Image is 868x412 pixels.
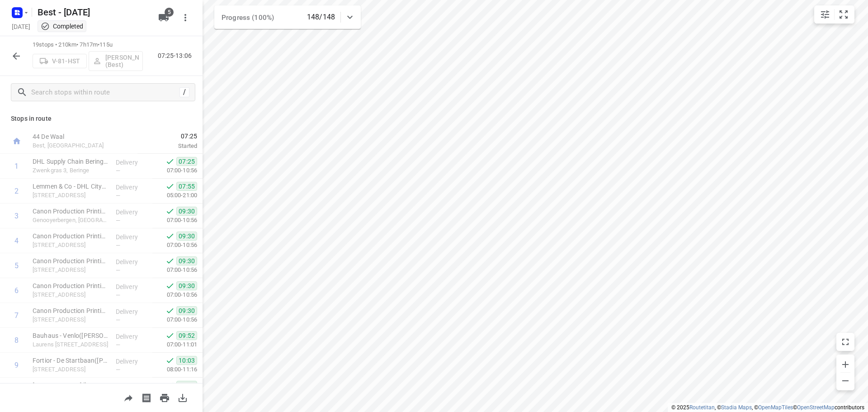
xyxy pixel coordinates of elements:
p: Canon Production Printing Netherlands - van der Grintenstraat 1(Kim Lemmen/ Sandra Zeevenhoven) [33,281,108,290]
div: This project completed. You cannot make any changes to it. [41,22,83,31]
span: 09:30 [176,232,197,241]
span: • [98,41,99,48]
p: Delivery [116,382,149,391]
p: Aviko B.V. - Lomm(Linda de Rijck) [33,381,108,390]
p: Delivery [116,158,149,167]
button: 5 [155,9,173,27]
a: OpenMapTiles [758,404,793,411]
svg: Done [165,281,175,290]
p: Delivery [116,282,149,291]
span: 07:25 [176,157,197,166]
p: Sint Urbanusweg 17, Venlo [33,315,108,324]
p: 07:00-10:56 [152,166,197,175]
div: 7 [14,311,19,320]
span: 07:55 [176,182,197,191]
span: Print route [156,393,174,402]
p: Fortior - De Startbaan(John Vullings / Wiesia van den Hoven) [33,356,108,365]
span: — [116,267,120,274]
span: — [116,217,120,224]
span: — [116,366,120,373]
p: Delivery [116,208,149,217]
div: / [179,87,189,97]
p: Best, [GEOGRAPHIC_DATA] [33,141,127,150]
p: 07:00-10:56 [152,265,197,275]
p: Genooyerbergen, [GEOGRAPHIC_DATA] [33,216,108,225]
span: — [116,167,120,174]
button: Map settings [816,5,834,24]
div: 5 [14,261,19,270]
p: Delivery [116,357,149,366]
p: DHL Supply Chain Beringe(Marriet van Bragt) [33,157,108,166]
div: 3 [14,212,19,220]
div: 4 [14,237,19,245]
div: 9 [14,361,19,369]
input: Search stops within route [31,85,179,99]
span: 5 [165,8,174,17]
span: 115u [99,41,113,48]
div: 6 [14,286,19,295]
div: Progress (100%)148/148 [214,5,361,29]
p: Zwenkgras 3, Beringe [33,166,108,175]
p: Canon Production Printing Netherlands - Sint Urbanusweg 17(Kim Lemmen/ Sandra Zeevenhoven) [33,306,108,315]
p: Delivery [116,183,149,192]
span: Progress (100%) [222,14,274,22]
p: Canon Production Printing Netherlands - Sint Urbanusweg 102(Kim Lemmen/ Sandra Zeevenhoven) [33,207,108,216]
button: Fit zoom [835,5,853,24]
span: Download route [174,393,192,402]
p: 07:00-10:56 [152,241,197,250]
div: small contained button group [814,5,854,24]
p: Van der Grintenstraat 1, Venlo [33,290,108,299]
div: 2 [14,187,19,195]
p: 08:00-11:16 [152,365,197,374]
span: — [116,292,120,298]
span: 07:25 [137,132,197,141]
svg: Done [165,182,175,191]
svg: Done [165,356,175,365]
svg: Done [165,381,175,390]
div: 1 [14,162,19,170]
p: Canon Production Printing Netherlands - HQA(Kim Lemmen/ Sandra Zeevenhoven) [33,232,108,241]
p: Schandeloseweg 1c, Velden [33,365,108,374]
p: Lemmen & Co - DHL CityHub Baarlo(Renzo Bos) [33,182,108,191]
p: Laurens Janszoon Costerstraat 7, Venlo [33,340,108,349]
span: — [116,341,120,348]
span: 09:30 [176,256,197,265]
p: Van der Grintenstraat 3, Venlo [33,265,108,275]
p: Van der Grintenstraat 10, Venlo [33,241,108,250]
p: Stops in route [11,114,192,123]
p: Bauhaus - Venlo(Paul Smeets) [33,331,108,340]
svg: Done [165,207,175,216]
p: Canon Production Printing Netherlands - Van de Grintenstraat 3(Kim Lemmen/ Sandra Zeevenhoven) [33,256,108,265]
p: 148/148 [307,12,335,23]
p: 07:00-11:01 [152,340,197,349]
span: Print shipping labels [137,393,156,402]
p: [STREET_ADDRESS] [33,191,108,200]
p: 07:00-10:56 [152,216,197,225]
a: OpenStreetMap [797,404,835,411]
p: 07:25-13:06 [158,51,195,61]
p: Delivery [116,232,149,242]
p: 05:00-21:00 [152,191,197,200]
span: 10:22 [176,381,197,390]
span: 09:30 [176,207,197,216]
span: 09:30 [176,281,197,290]
svg: Done [165,157,175,166]
p: 07:00-10:56 [152,315,197,324]
p: 07:00-10:56 [152,290,197,299]
p: Delivery [116,307,149,316]
svg: Done [165,331,175,340]
button: More [176,9,194,27]
svg: Done [165,256,175,265]
a: Routetitan [689,404,715,411]
span: 09:52 [176,331,197,340]
span: — [116,317,120,323]
div: 8 [14,336,19,345]
li: © 2025 , © , © © contributors [671,404,864,411]
p: 44 De Waal [33,132,127,141]
p: Delivery [116,332,149,341]
p: Delivery [116,257,149,266]
span: — [116,192,120,199]
span: — [116,242,120,249]
span: Share route [119,393,137,402]
span: 09:30 [176,306,197,315]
